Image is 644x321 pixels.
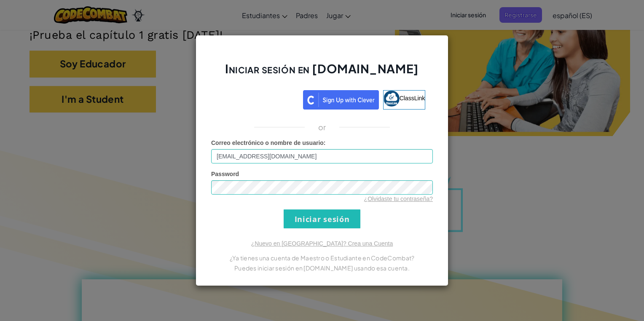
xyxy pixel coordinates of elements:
[215,89,303,108] iframe: Botón de Acceder con Google
[211,263,433,273] p: Puedes iniciar sesión en [DOMAIN_NAME] usando esa cuenta.
[364,195,433,202] a: ¿Olvidaste tu contraseña?
[384,91,400,107] img: classlink-logo-small.png
[211,139,324,146] span: Correo electrónico o nombre de usuario
[211,253,433,263] p: ¿Ya tienes una cuenta de Maestro o Estudiante en CodeCombat?
[318,122,326,132] p: or
[211,171,239,177] span: Password
[284,209,360,228] input: Iniciar sesión
[251,240,393,247] a: ¿Nuevo en [GEOGRAPHIC_DATA]? Crea una Cuenta
[400,95,425,102] span: ClassLink
[211,139,326,147] label: :
[303,90,379,110] img: clever_sso_button@2x.png
[211,61,433,85] h2: Iniciar sesión en [DOMAIN_NAME]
